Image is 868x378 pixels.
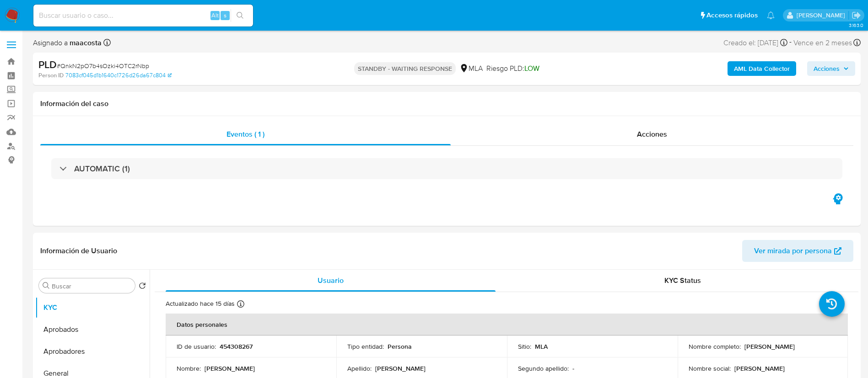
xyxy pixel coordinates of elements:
button: Ver mirada por persona [742,240,853,262]
span: - [789,37,792,49]
button: search-icon [231,9,249,22]
p: Apellido : [347,364,372,373]
span: KYC Status [664,275,701,286]
button: Acciones [807,61,855,76]
button: Volver al orden por defecto [139,282,146,292]
span: Accesos rápidos [706,11,758,20]
input: Buscar usuario o caso... [33,10,253,21]
span: Alt [211,11,219,20]
p: MLA [535,342,548,351]
button: Buscar [43,282,50,289]
span: Ver mirada por persona [754,240,832,262]
p: Persona [388,342,412,351]
p: [PERSON_NAME] [734,364,785,373]
p: STANDBY - WAITING RESPONSE [354,62,456,75]
h3: AUTOMATIC (1) [74,164,130,174]
span: Eventos ( 1 ) [226,129,264,139]
span: # QnkN2pO7b4sOzki4OTC2rNbp [57,61,149,70]
p: Segundo apellido : [518,364,569,373]
p: Actualizado hace 15 días [166,299,235,308]
a: Salir [852,11,861,20]
p: Nombre : [177,364,201,373]
b: PLD [38,57,57,72]
button: Aprobadores [35,341,150,362]
a: Notificaciones [767,11,775,19]
b: Person ID [38,71,64,80]
button: AML Data Collector [728,61,796,76]
a: 7083cf045d1b1640c1726d26da67c804 [65,71,172,80]
button: Aprobados [35,319,150,341]
h1: Información de Usuario [40,246,117,256]
span: LOW [524,63,539,74]
h1: Información del caso [40,99,853,108]
input: Buscar [52,282,131,290]
div: AUTOMATIC (1) [51,158,842,179]
span: Asignado a [33,38,102,48]
p: Tipo entidad : [347,342,384,351]
p: maria.acosta@mercadolibre.com [797,11,848,20]
span: s [224,11,226,20]
p: Sitio : [518,342,531,351]
span: Acciones [814,61,840,76]
span: Acciones [637,129,667,139]
p: Nombre social : [689,364,731,373]
p: [PERSON_NAME] [744,342,795,351]
p: Nombre completo : [689,342,741,351]
b: maacosta [68,37,102,48]
span: Usuario [318,275,344,286]
span: Riesgo PLD: [486,64,539,74]
th: Datos personales [166,314,848,335]
button: KYC [35,297,150,319]
p: 454308267 [220,342,253,351]
p: ID de usuario : [177,342,216,351]
div: MLA [459,64,483,74]
div: Creado el: [DATE] [723,37,787,49]
p: - [572,364,574,373]
p: [PERSON_NAME] [375,364,426,373]
p: [PERSON_NAME] [205,364,255,373]
span: Vence en 2 meses [793,38,852,48]
b: AML Data Collector [734,61,790,76]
